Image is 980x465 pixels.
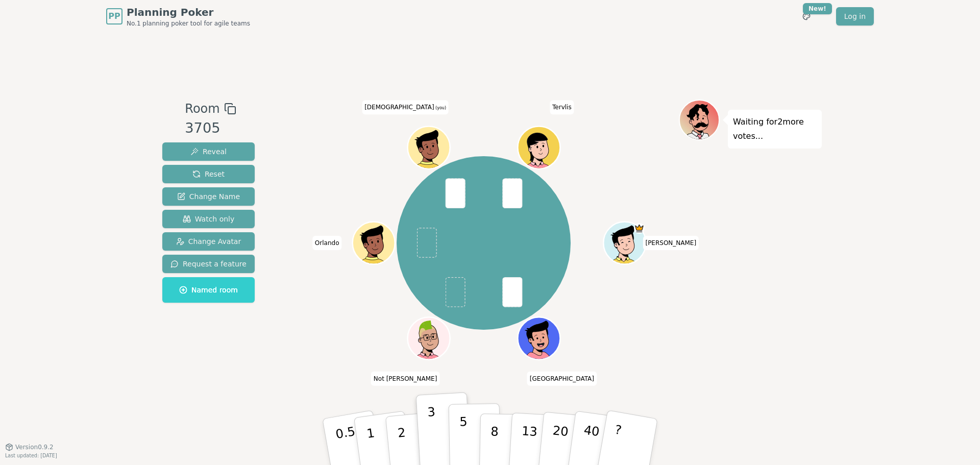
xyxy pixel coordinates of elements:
[733,115,817,143] p: Waiting for 2 more votes...
[190,146,227,157] span: Reveal
[185,118,236,139] div: 3705
[643,236,699,250] span: Click to change your name
[162,277,255,303] button: Named room
[550,100,574,114] span: Click to change your name
[179,285,238,295] span: Named room
[362,100,449,114] span: Click to change your name
[162,142,255,161] button: Reveal
[427,405,438,460] p: 3
[183,214,235,224] span: Watch only
[5,453,57,458] span: Last updated: [DATE]
[371,371,440,385] span: Click to change your name
[170,259,247,269] span: Request a feature
[797,7,816,26] button: New!
[527,371,597,385] span: Click to change your name
[434,106,447,110] span: (you)
[162,255,255,273] button: Request a feature
[176,236,241,247] span: Change Avatar
[127,5,250,19] span: Planning Poker
[162,210,255,228] button: Watch only
[185,100,219,118] span: Room
[162,232,255,251] button: Change Avatar
[162,187,255,206] button: Change Name
[836,7,874,26] a: Log in
[5,443,54,451] button: Version0.9.2
[106,5,250,28] a: PPPlanning PokerNo.1 planning poker tool for agile teams
[803,3,832,14] div: New!
[108,10,120,22] span: PP
[127,19,250,28] span: No.1 planning poker tool for agile teams
[312,236,342,250] span: Click to change your name
[634,223,645,234] span: Justin is the host
[177,191,240,202] span: Change Name
[409,128,449,167] button: Click to change your avatar
[15,443,54,451] span: Version 0.9.2
[192,169,225,179] span: Reset
[162,165,255,183] button: Reset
